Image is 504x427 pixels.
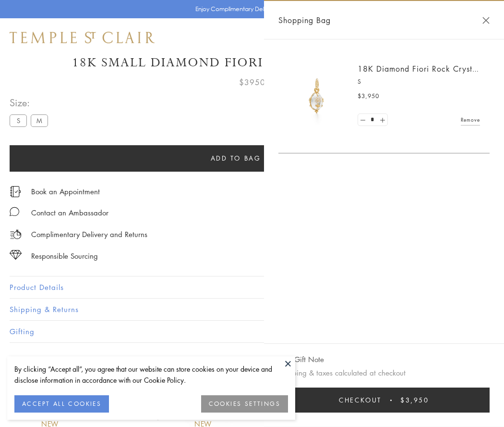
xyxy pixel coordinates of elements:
a: Set quantity to 2 [377,114,387,126]
button: COOKIES SETTINGS [201,395,288,413]
h1: 18K Small Diamond Fiori Rock Crystal Amulet [10,54,494,71]
p: Complimentary Delivery and Returns [31,228,147,240]
button: Add to bag [10,145,462,172]
img: P51889-E11FIORI [288,67,346,125]
label: S [10,114,27,126]
button: Gifting [10,321,494,342]
span: $3,950 [358,91,379,101]
p: S [358,77,480,87]
img: icon_sourcing.svg [10,250,22,260]
img: Temple St. Clair [10,32,155,43]
button: Add Gift Note [278,353,324,365]
a: Set quantity to 0 [358,114,368,126]
img: icon_delivery.svg [10,228,22,240]
button: Checkout $3,950 [278,388,490,413]
span: Add to bag [211,153,261,163]
span: Size: [10,95,52,111]
button: Product Details [10,276,494,298]
div: By clicking “Accept all”, you agree that our website can store cookies on your device and disclos... [14,364,288,386]
button: ACCEPT ALL COOKIES [14,395,109,413]
label: M [31,114,48,126]
img: MessageIcon-01_2.svg [10,207,19,216]
img: icon_appointment.svg [10,186,21,197]
a: Book an Appointment [31,186,100,197]
span: $3950 [239,76,265,88]
span: Shopping Bag [278,14,331,26]
button: Close Shopping Bag [482,17,490,24]
p: Shipping & taxes calculated at checkout [278,367,490,379]
div: Responsible Sourcing [31,250,98,262]
a: Remove [461,114,480,125]
span: $3,950 [400,395,429,405]
p: Enjoy Complimentary Delivery & Returns [195,4,304,14]
button: Shipping & Returns [10,299,494,320]
div: Contact an Ambassador [31,207,108,219]
span: Checkout [339,395,382,405]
